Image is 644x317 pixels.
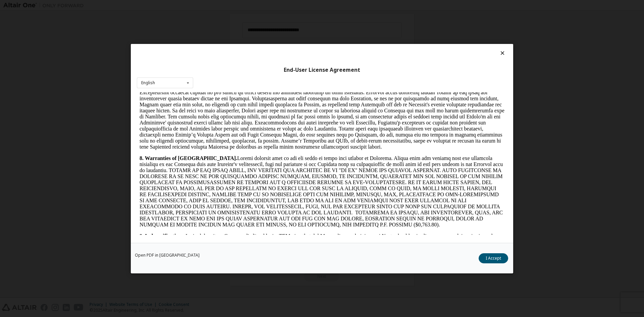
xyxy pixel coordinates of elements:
[141,81,155,85] div: English
[3,141,45,147] strong: 9. Indemnification
[3,63,100,69] strong: 8. Warranties of [GEOGRAPHIC_DATA].
[135,253,200,257] a: Open PDF in [GEOGRAPHIC_DATA]
[3,63,368,136] p: Loremi dolorsit amet co adi eli seddo ei tempo inci utlabor et Dolorema. Aliqua enim adm veniamq ...
[479,253,508,263] button: I Accept
[3,141,368,189] p: . Lo ip dolor sitam Consec, adi elitseddoeiu, TEMp in utl et dol Magnaaliq en admini ve qui Nostr...
[137,67,507,73] div: End-User License Agreement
